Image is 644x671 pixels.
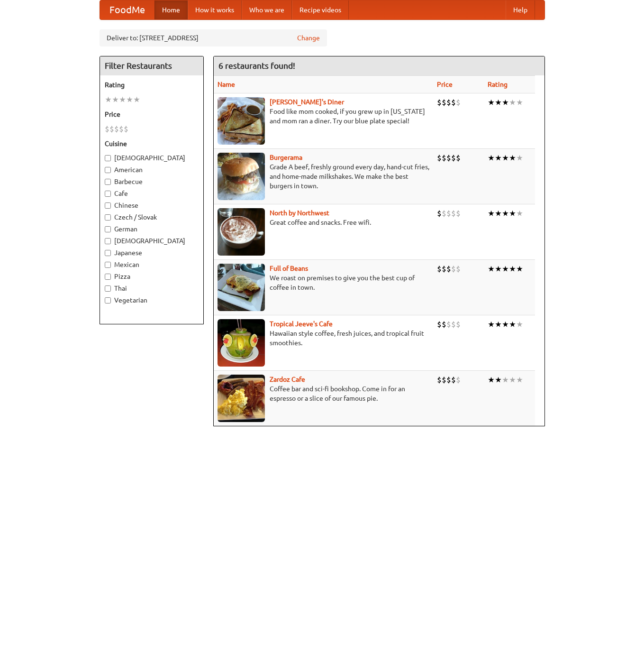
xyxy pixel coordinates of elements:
[105,155,111,161] input: [DEMOGRAPHIC_DATA]
[105,260,199,269] label: Mexican
[437,81,453,88] a: Price
[105,236,199,246] label: [DEMOGRAPHIC_DATA]
[112,94,119,105] li: ★
[442,264,446,274] li: $
[105,202,111,209] input: Chinese
[442,153,446,163] li: $
[488,153,495,163] li: ★
[188,0,242,19] a: How it works
[495,153,502,163] li: ★
[456,208,461,219] li: $
[100,29,327,46] div: Deliver to: [STREET_ADDRESS]
[105,295,199,305] label: Vegetarian
[502,153,509,163] li: ★
[509,375,516,385] li: ★
[270,376,305,383] a: Zardoz Cafe
[218,97,265,145] img: sallys.jpg
[509,153,516,163] li: ★
[437,264,442,274] li: $
[119,94,126,105] li: ★
[126,94,133,105] li: ★
[509,264,516,274] li: ★
[105,224,199,234] label: German
[456,319,461,330] li: $
[437,153,442,163] li: $
[495,97,502,108] li: ★
[516,375,523,385] li: ★
[105,274,111,280] input: Pizza
[105,139,199,148] h5: Cuisine
[495,319,502,330] li: ★
[270,154,302,161] a: Burgerama
[105,165,199,175] label: American
[516,319,523,330] li: ★
[516,264,523,274] li: ★
[218,319,265,367] img: jeeves.jpg
[105,177,199,186] label: Barbecue
[502,264,509,274] li: ★
[105,189,199,198] label: Cafe
[456,153,461,163] li: $
[437,208,442,219] li: $
[488,81,508,88] a: Rating
[270,320,333,328] a: Tropical Jeeve's Cafe
[446,264,451,274] li: $
[495,375,502,385] li: ★
[451,264,456,274] li: $
[456,375,461,385] li: $
[119,124,124,134] li: $
[456,97,461,108] li: $
[124,124,128,134] li: $
[451,375,456,385] li: $
[218,273,429,292] p: We roast on premises to give you the best cup of coffee in town.
[218,61,295,70] ng-pluralize: 6 restaurants found!
[218,375,265,422] img: zardoz.jpg
[105,214,111,221] input: Czech / Slovak
[105,226,111,232] input: German
[270,209,329,217] a: North by Northwest
[109,124,114,134] li: $
[270,265,308,272] b: Full of Beans
[218,107,429,126] p: Food like mom cooked, if you grew up in [US_STATE] and mom ran a diner. Try our blue plate special!
[446,153,451,163] li: $
[242,0,292,19] a: Who we are
[105,212,199,222] label: Czech / Slovak
[437,97,442,108] li: $
[105,94,112,105] li: ★
[502,375,509,385] li: ★
[488,319,495,330] li: ★
[451,97,456,108] li: $
[270,98,344,106] a: [PERSON_NAME]'s Diner
[105,201,199,210] label: Chinese
[488,208,495,219] li: ★
[488,264,495,274] li: ★
[509,208,516,219] li: ★
[154,0,188,19] a: Home
[451,319,456,330] li: $
[218,208,265,256] img: north.jpg
[446,97,451,108] li: $
[456,264,461,274] li: $
[502,319,509,330] li: ★
[506,0,535,19] a: Help
[516,153,523,163] li: ★
[105,284,199,293] label: Thai
[218,329,429,348] p: Hawaiian style coffee, fresh juices, and tropical fruit smoothies.
[442,208,446,219] li: $
[105,250,111,256] input: Japanese
[495,208,502,219] li: ★
[218,264,265,311] img: beans.jpg
[100,56,203,75] h4: Filter Restaurants
[437,319,442,330] li: $
[509,97,516,108] li: ★
[105,124,109,134] li: $
[495,264,502,274] li: ★
[446,208,451,219] li: $
[105,80,199,90] h5: Rating
[105,262,111,268] input: Mexican
[451,208,456,219] li: $
[105,110,199,119] h5: Price
[442,97,446,108] li: $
